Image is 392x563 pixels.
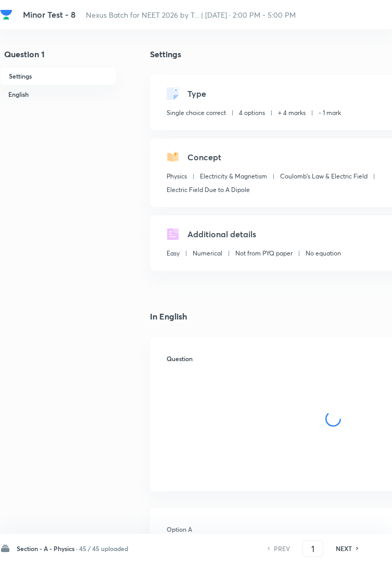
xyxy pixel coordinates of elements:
[167,87,179,100] img: questionType.svg
[319,108,341,118] p: - 1 mark
[235,249,293,258] p: Not from PYQ paper
[167,172,187,181] p: Physics
[274,544,290,553] h6: PREV
[336,544,352,553] h6: NEXT
[306,249,341,258] p: No equation
[280,172,368,181] p: Coulomb's Law & Electric Field
[200,172,267,181] p: Electricity & Magnetism
[86,10,296,20] span: Nexus Batch for NEET 2026 by T... | [DATE] · 2:00 PM - 5:00 PM
[239,108,265,118] p: 4 options
[278,108,306,118] p: + 4 marks
[17,544,78,553] h6: Section - A - Physics ·
[167,185,250,195] p: Electric Field Due to A Dipole
[167,228,179,240] img: questionDetails.svg
[187,151,221,163] h5: Concept
[187,228,256,240] h5: Additional details
[167,108,226,118] p: Single choice correct
[187,87,206,100] h5: Type
[167,249,180,258] p: Easy
[23,9,75,20] span: Minor Test - 8
[167,151,179,163] img: questionConcept.svg
[193,249,222,258] p: Numerical
[79,544,128,553] h6: 45 / 45 uploaded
